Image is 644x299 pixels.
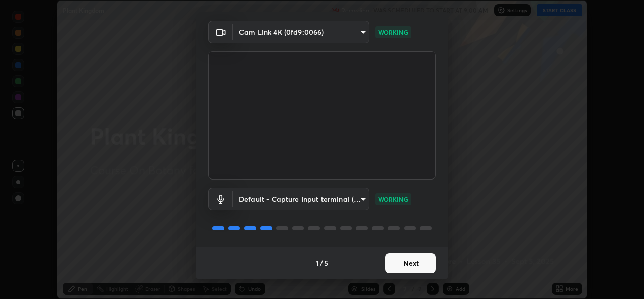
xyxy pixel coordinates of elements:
[378,195,408,204] p: WORKING
[316,258,319,268] h4: 1
[385,253,436,273] button: Next
[233,21,369,43] div: Cam Link 4K (0fd9:0066)
[320,258,323,268] h4: /
[233,188,369,210] div: Cam Link 4K (0fd9:0066)
[324,258,328,268] h4: 5
[378,28,408,37] p: WORKING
